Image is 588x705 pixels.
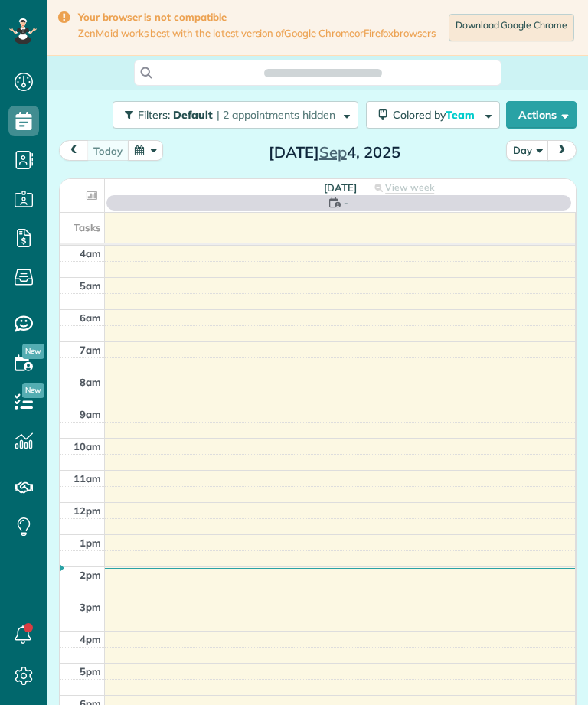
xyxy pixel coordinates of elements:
[284,27,354,39] a: Google Chrome
[113,101,358,129] button: Filters: Default | 2 appointments hidden
[506,101,577,129] button: Actions
[449,14,574,41] a: Download Google Chrome
[59,140,88,161] button: prev
[80,312,101,324] span: 6am
[173,108,214,122] span: Default
[364,27,394,39] a: Firefox
[324,181,357,194] span: [DATE]
[87,140,129,161] button: today
[80,601,101,613] span: 3pm
[319,142,347,162] span: Sep
[80,376,101,388] span: 8am
[78,11,436,24] strong: Your browser is not compatible
[547,140,577,161] button: next
[22,383,44,398] span: New
[366,101,500,129] button: Colored byTeam
[80,665,101,677] span: 5pm
[279,65,366,80] span: Search ZenMaid…
[73,440,101,452] span: 10am
[73,221,101,233] span: Tasks
[344,195,348,211] span: -
[217,108,335,122] span: | 2 appointments hidden
[385,181,434,194] span: View week
[80,247,101,259] span: 4am
[22,344,44,359] span: New
[73,472,101,485] span: 11am
[80,633,101,645] span: 4pm
[80,344,101,356] span: 7am
[446,108,477,122] span: Team
[506,140,549,161] button: Day
[105,101,358,129] a: Filters: Default | 2 appointments hidden
[80,408,101,420] span: 9am
[80,569,101,581] span: 2pm
[80,537,101,549] span: 1pm
[393,108,480,122] span: Colored by
[80,279,101,292] span: 5am
[73,504,101,517] span: 12pm
[138,108,170,122] span: Filters:
[78,27,436,40] span: ZenMaid works best with the latest version of or browsers
[239,144,430,161] h2: [DATE] 4, 2025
